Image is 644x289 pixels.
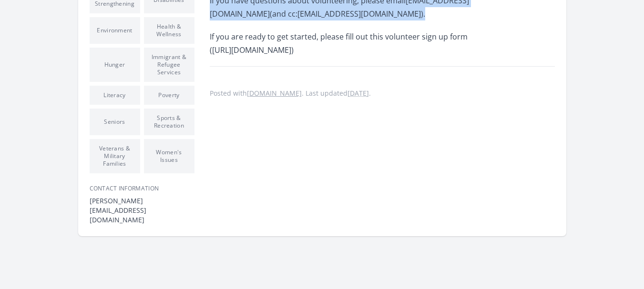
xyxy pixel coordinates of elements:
[90,48,140,82] li: Hunger
[210,30,489,57] p: If you are ready to get started, please fill out this volunteer sign up form ([URL][DOMAIN_NAME])
[144,86,194,105] li: Poverty
[90,185,194,192] h3: Contact Information
[348,89,369,98] abbr: Thu, May 9, 2024 3:12 PM
[90,196,194,206] dt: [PERSON_NAME]
[247,89,302,98] a: [DOMAIN_NAME]
[144,109,194,135] li: Sports & Recreation
[144,48,194,82] li: Immigrant & Refugee Services
[144,17,194,44] li: Health & Wellness
[90,206,194,225] dd: [EMAIL_ADDRESS][DOMAIN_NAME]
[144,139,194,173] li: Women's Issues
[90,109,140,135] li: Seniors
[210,90,555,97] p: Posted with . Last updated .
[90,86,140,105] li: Literacy
[90,17,140,44] li: Environment
[90,139,140,173] li: Veterans & Military Families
